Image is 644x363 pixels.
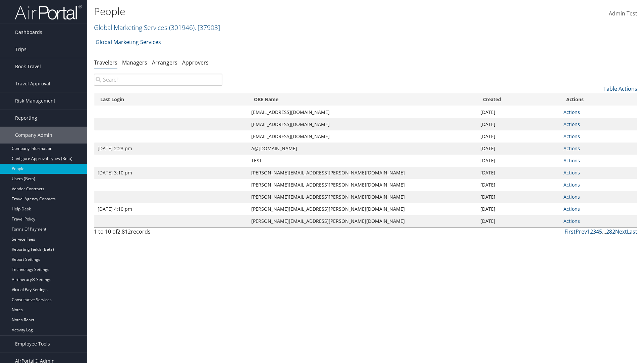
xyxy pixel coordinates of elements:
[15,4,82,20] img: airportal-logo.png
[248,179,477,191] td: [PERSON_NAME][EMAIL_ADDRESS][PERSON_NAME][DOMAIN_NAME]
[477,191,560,203] td: [DATE]
[587,228,590,235] a: 1
[248,215,477,227] td: [PERSON_NAME][EMAIL_ADDRESS][PERSON_NAME][DOMAIN_NAME]
[477,118,560,130] td: [DATE]
[563,206,580,212] a: Actions
[94,203,248,215] td: [DATE] 4:10 pm
[248,191,477,203] td: [PERSON_NAME][EMAIL_ADDRESS][PERSON_NAME][DOMAIN_NAME]
[609,10,637,17] span: Admin Test
[15,58,41,75] span: Book Travel
[248,130,477,143] td: [EMAIL_ADDRESS][DOMAIN_NAME]
[477,130,560,143] td: [DATE]
[590,228,593,235] a: 2
[117,228,131,235] span: 2,812
[15,335,50,352] span: Employee Tools
[599,228,602,235] a: 5
[248,203,477,215] td: [PERSON_NAME][EMAIL_ADDRESS][PERSON_NAME][DOMAIN_NAME]
[94,23,220,32] a: Global Marketing Services
[195,23,220,32] span: , [ 37903 ]
[563,182,580,188] a: Actions
[477,203,560,215] td: [DATE]
[248,106,477,118] td: [EMAIL_ADDRESS][DOMAIN_NAME]
[603,85,637,92] a: Table Actions
[94,4,456,18] h1: People
[248,118,477,130] td: [EMAIL_ADDRESS][DOMAIN_NAME]
[563,157,580,164] a: Actions
[94,59,117,66] a: Travelers
[15,75,50,92] span: Travel Approval
[565,228,576,235] a: First
[96,35,161,49] a: Global Marketing Services
[560,93,637,106] th: Actions
[15,110,37,126] span: Reporting
[477,106,560,118] td: [DATE]
[122,59,147,66] a: Managers
[627,228,637,235] a: Last
[563,218,580,224] a: Actions
[576,228,587,235] a: Prev
[563,145,580,152] a: Actions
[477,179,560,191] td: [DATE]
[15,41,26,58] span: Trips
[94,167,248,179] td: [DATE] 3:10 pm
[593,228,596,235] a: 3
[563,121,580,127] a: Actions
[477,143,560,155] td: [DATE]
[596,228,599,235] a: 4
[609,3,637,24] a: Admin Test
[152,59,177,66] a: Arrangers
[15,127,52,144] span: Company Admin
[248,155,477,167] td: TEST
[15,92,55,109] span: Risk Management
[563,169,580,176] a: Actions
[94,228,222,239] div: 1 to 10 of records
[615,228,627,235] a: Next
[182,59,209,66] a: Approvers
[169,23,195,32] span: ( 301946 )
[477,215,560,227] td: [DATE]
[563,109,580,115] a: Actions
[477,155,560,167] td: [DATE]
[563,133,580,139] a: Actions
[477,93,560,106] th: Created: activate to sort column ascending
[248,143,477,155] td: A@[DOMAIN_NAME]
[94,93,248,106] th: Last Login: activate to sort column ascending
[248,167,477,179] td: [PERSON_NAME][EMAIL_ADDRESS][PERSON_NAME][DOMAIN_NAME]
[15,24,42,41] span: Dashboards
[94,74,222,86] input: Search
[563,194,580,200] a: Actions
[606,228,615,235] a: 282
[94,143,248,155] td: [DATE] 2:23 pm
[248,93,477,106] th: OBE Name: activate to sort column ascending
[477,167,560,179] td: [DATE]
[602,228,606,235] span: …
